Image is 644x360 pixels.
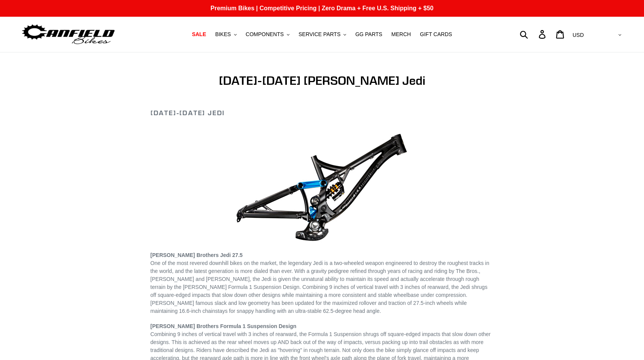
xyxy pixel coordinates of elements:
input: Search [524,26,543,43]
span: COMPONENTS [246,31,284,38]
span: BIKES [215,31,231,38]
b: [PERSON_NAME] Brothers Formula 1 Suspension Design [150,323,296,329]
img: Canfield Bikes [21,22,116,46]
button: BIKES [211,29,240,40]
span: SALE [192,31,206,38]
span: GG PARTS [355,31,382,38]
a: SALE [188,29,210,40]
span: SERVICE PARTS [299,31,340,38]
b: [PERSON_NAME] Brothers Jedi 27.5 [150,252,243,258]
a: GG PARTS [351,29,386,40]
h2: [DATE]-[DATE] Jedi [150,109,494,117]
span: GIFT CARDS [420,31,452,38]
button: SERVICE PARTS [295,29,350,40]
h1: [DATE]-[DATE] [PERSON_NAME] Jedi [150,73,494,88]
a: GIFT CARDS [416,29,456,40]
a: MERCH [388,29,415,40]
button: COMPONENTS [242,29,293,40]
span: MERCH [391,31,411,38]
span: One of the most revered downhill bikes on the market, the legendary Jedi is a two-wheeled weapon ... [150,260,489,314]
